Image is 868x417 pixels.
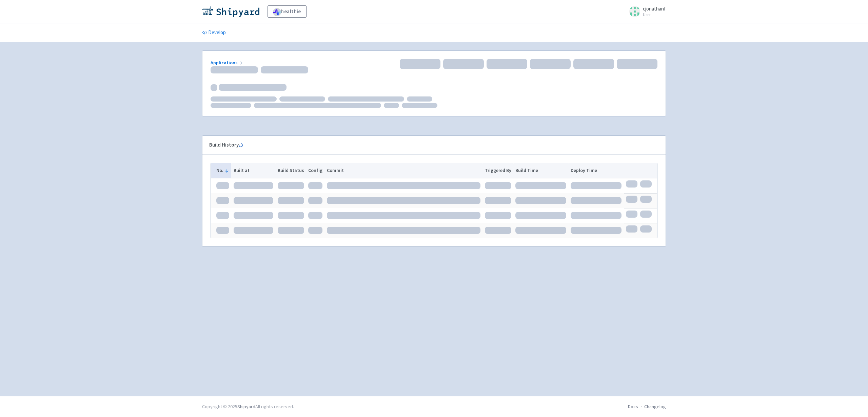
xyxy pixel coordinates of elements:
a: Shipyard [237,403,255,410]
button: No. [216,167,229,174]
th: Built at [231,163,275,178]
div: Copyright © 2025 All rights reserved. [202,403,294,410]
a: Applications [211,60,244,66]
th: Commit [325,163,483,178]
th: Build Time [513,163,569,178]
a: Changelog [644,403,666,410]
th: Config [306,163,325,178]
div: Build History [209,141,648,149]
img: Shipyard logo [202,6,259,17]
th: Deploy Time [569,163,624,178]
span: cjonathanf [643,5,666,12]
a: cjonathanf User [625,6,666,17]
a: Develop [202,23,226,42]
a: Docs [628,403,638,410]
th: Build Status [275,163,306,178]
a: healthie [268,5,307,18]
small: User [643,13,666,17]
th: Triggered By [482,163,513,178]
